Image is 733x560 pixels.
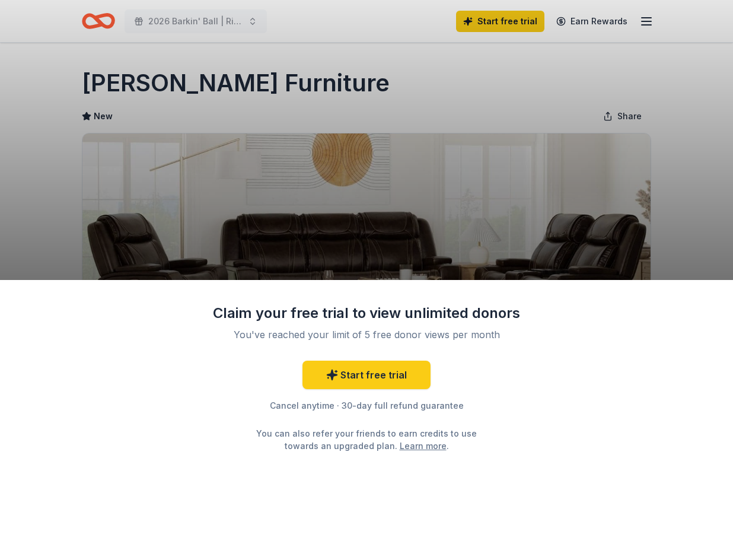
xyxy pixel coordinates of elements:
[400,440,447,452] a: Learn more
[246,427,487,452] div: You can also refer your friends to earn credits to use towards an upgraded plan. .
[212,304,521,323] div: Claim your free trial to view unlimited donors
[212,399,521,413] div: Cancel anytime · 30-day full refund guarantee
[227,327,506,342] div: You've reached your limit of 5 free donor views per month
[302,361,431,389] a: Start free trial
